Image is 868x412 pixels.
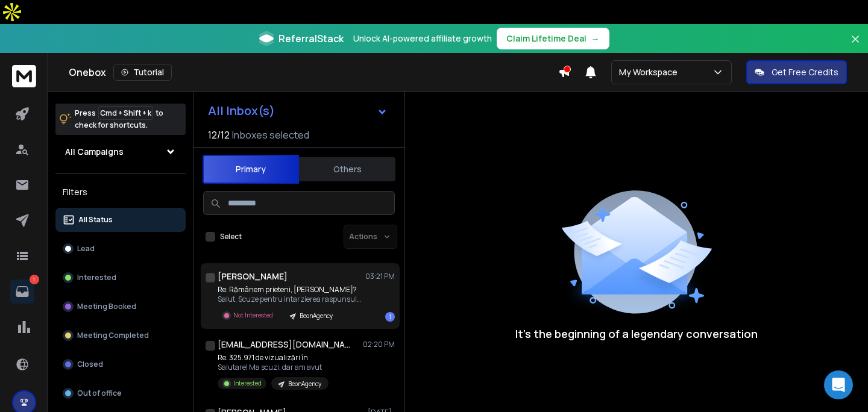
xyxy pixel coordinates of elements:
span: ReferralStack [278,31,344,46]
p: 02:20 PM [363,340,395,349]
p: BeonAgency [300,311,333,320]
button: Get Free Credits [746,60,847,84]
p: It’s the beginning of a legendary conversation [515,325,758,342]
p: Not Interested [233,311,273,320]
button: Meeting Booked [55,295,186,319]
button: All Campaigns [55,140,186,164]
button: Closed [55,352,186,376]
p: Meeting Booked [77,302,136,311]
div: Onebox [69,64,558,81]
p: All Status [78,215,113,225]
p: My Workspace [619,66,682,78]
h1: All Campaigns [65,146,124,158]
p: Interested [233,379,262,388]
button: Tutorial [113,64,172,81]
div: 1 [385,312,395,322]
span: → [591,33,600,45]
p: Re: Rămânem prieteni, [PERSON_NAME]? [218,285,362,295]
button: Close banner [848,31,863,60]
button: Primary [203,155,299,184]
p: Unlock AI-powered affiliate growth [353,33,492,45]
p: BeonAgency [288,379,321,389]
button: Interested [55,266,186,290]
label: Select [220,232,242,242]
p: Lead [77,244,95,254]
button: Lead [55,237,186,261]
button: All Inbox(s) [198,99,397,123]
p: Interested [77,273,116,282]
button: Others [299,156,395,183]
p: Meeting Completed [77,331,149,340]
button: Out of office [55,381,186,405]
p: Out of office [77,389,122,398]
button: Claim Lifetime Deal→ [497,28,609,49]
p: Closed [77,360,103,369]
p: 1 [30,275,39,284]
span: Cmd + Shift + k [98,106,153,120]
div: Open Intercom Messenger [824,370,853,399]
h1: [EMAIL_ADDRESS][DOMAIN_NAME] [218,339,350,351]
a: 1 [10,279,34,304]
p: Press to check for shortcuts. [75,107,163,131]
h3: Inboxes selected [232,128,309,142]
p: 03:21 PM [365,272,395,281]
p: Get Free Credits [772,66,838,78]
h1: [PERSON_NAME] [218,270,288,282]
button: Meeting Completed [55,323,186,348]
p: Re: 325.971 de vizualizări în [218,353,329,363]
span: 12 / 12 [208,128,230,142]
button: All Status [55,208,186,232]
p: Salut, Scuze pentru intarzierea raspunsului. [218,295,362,304]
h1: All Inbox(s) [208,105,275,117]
h3: Filters [55,184,186,201]
p: Salutare! Ma scuzi, dar am avut [218,363,329,372]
